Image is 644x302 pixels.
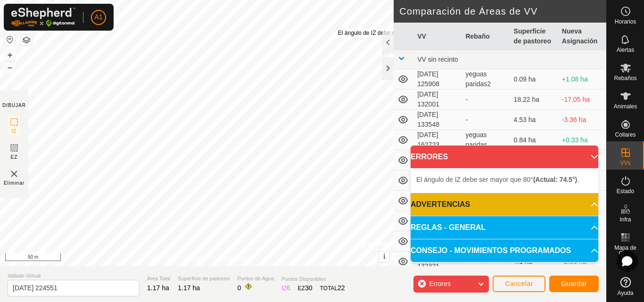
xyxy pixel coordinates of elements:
td: +0.33 ha [558,130,606,150]
span: i [383,253,385,261]
th: Rebaño [462,23,510,50]
span: ADVERTENCIAS [411,199,470,210]
span: Ayuda [618,290,634,296]
span: Errores [429,280,451,287]
td: 0.84 ha [510,130,558,150]
p-accordion-content: ERRORES [411,168,598,193]
button: – [4,62,16,73]
p-accordion-header: REGLAS - GENERAL [411,216,598,239]
div: TOTAL [320,283,345,293]
th: Superficie de pastoreo [510,23,558,50]
a: Ayuda [607,273,644,300]
button: + [4,49,16,61]
span: 1.17 ha [178,284,200,292]
p-accordion-header: CONSEJO - MOVIMIENTOS PROGRAMADOS [411,239,598,262]
button: Capas del Mapa [21,34,32,46]
div: yeguas paridas2 [465,69,506,89]
td: 0.09 ha [510,69,558,90]
div: - [465,115,506,125]
td: [DATE] 133548 [413,110,462,130]
span: EZ [11,154,18,161]
td: [DATE] 132001 [413,90,462,110]
span: Puntos Disponibles [281,275,345,283]
span: VV sin recinto [417,56,458,63]
span: VVs [620,160,630,166]
p-accordion-header: ADVERTENCIAS [411,193,598,216]
button: Restablecer Mapa [4,34,16,45]
a: Política de Privacidad [148,254,202,262]
span: Horarios [615,19,636,24]
img: VV [8,168,20,180]
a: Contáctenos [214,254,246,262]
span: 6 [287,284,290,292]
span: Área Total [147,275,170,283]
button: i [379,252,389,262]
span: Collares [615,132,636,138]
span: Vallado Virtual [8,272,140,280]
span: 0 [237,284,241,292]
div: DIBUJAR [2,102,26,109]
span: Cancelar [505,280,533,287]
button: Guardar [549,276,599,292]
div: yeguas paridas [465,130,506,150]
span: IZ [12,128,17,135]
div: El ángulo de IZ debe ser mayor que 80° . [338,29,478,37]
div: IZ [281,283,290,293]
td: +1.08 ha [558,69,606,90]
td: 4.53 ha [510,110,558,130]
span: Estado [617,188,634,194]
span: Superficie de pastoreo [178,275,230,283]
span: 22 [338,284,345,292]
button: Cancelar [493,276,545,292]
span: Animales [614,104,637,109]
div: EZ [298,283,313,293]
span: Guardar [561,280,587,287]
td: [DATE] 162723 [413,130,462,150]
span: Rebaños [614,75,636,81]
td: -17.05 ha [558,90,606,110]
span: A1 [94,12,102,22]
span: 30 [305,284,313,292]
div: - [465,95,506,105]
span: Infra [619,217,631,222]
th: Nueva Asignación [558,23,606,50]
span: Mapa de Calor [609,245,642,256]
span: Alertas [617,47,634,53]
span: REGLAS - GENERAL [411,222,486,233]
h2: Comparación de Áreas de VV [399,6,606,17]
th: VV [413,23,462,50]
span: Puntos de Agua [237,275,274,283]
td: 18.22 ha [510,90,558,110]
td: -3.36 ha [558,110,606,130]
span: El ángulo de IZ debe ser mayor que 80° . [416,176,579,183]
span: CONSEJO - MOVIMIENTOS PROGRAMADOS [411,245,571,256]
span: Eliminar [4,180,25,187]
b: (Actual: 74.5°) [533,176,578,183]
span: 1.17 ha [147,284,169,292]
p-accordion-header: ERRORES [411,146,598,168]
img: Logo Gallagher [11,8,75,27]
span: ERRORES [411,151,448,163]
td: [DATE] 125908 [413,69,462,90]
